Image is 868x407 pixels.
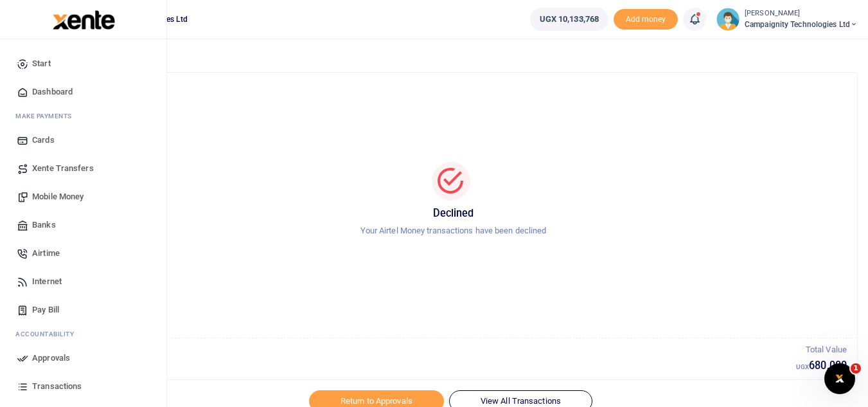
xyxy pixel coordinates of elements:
[614,9,678,30] li: Toup your wallet
[614,9,678,30] span: Add money
[65,224,842,238] p: Your Airtel Money transactions have been declined
[716,8,858,31] a: profile-user [PERSON_NAME] Campaignity Technologies Ltd
[796,343,847,357] p: Total Value
[32,247,60,260] span: Airtime
[745,8,858,19] small: [PERSON_NAME]
[10,50,156,78] a: Start
[32,86,73,98] span: Dashboard
[10,154,156,183] a: Xente Transfers
[540,13,599,26] span: UGX 10,133,768
[716,8,740,31] img: profile-user
[65,207,842,220] h5: Declined
[32,380,82,393] span: Transactions
[10,324,156,344] li: Ac
[32,162,94,175] span: Xente Transfers
[32,352,70,365] span: Approvals
[22,111,72,121] span: ake Payments
[614,14,678,23] a: Add money
[53,10,115,30] img: logo-large
[796,359,847,372] h5: 680,000
[10,183,156,211] a: Mobile Money
[10,267,156,296] a: Internet
[60,359,796,372] h5: 1
[32,57,51,70] span: Start
[824,363,855,394] iframe: Intercom live chat
[10,78,156,106] a: Dashboard
[32,303,59,316] span: Pay Bill
[851,363,861,374] span: 1
[32,190,84,203] span: Mobile Money
[10,344,156,372] a: Approvals
[10,372,156,401] a: Transactions
[51,14,115,24] a: logo-small logo-large logo-large
[10,296,156,324] a: Pay Bill
[10,126,156,154] a: Cards
[525,8,614,31] li: Wallet ballance
[25,329,74,339] span: countability
[32,219,56,231] span: Banks
[32,275,62,288] span: Internet
[10,239,156,267] a: Airtime
[745,19,858,30] span: Campaignity Technologies Ltd
[60,343,796,357] p: Total Transactions
[796,363,809,370] small: UGX
[10,106,156,126] li: M
[530,8,608,31] a: UGX 10,133,768
[10,211,156,239] a: Banks
[32,134,55,147] span: Cards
